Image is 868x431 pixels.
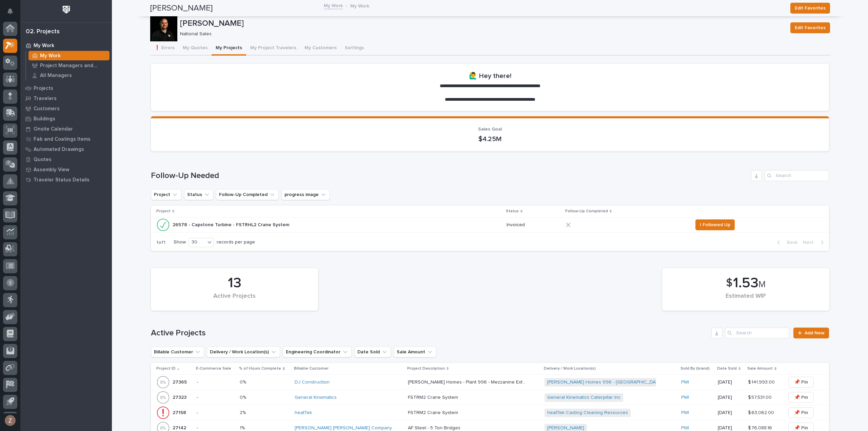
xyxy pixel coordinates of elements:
[725,328,789,338] input: Search
[34,116,55,122] p: Buildings
[34,126,73,132] p: Onsite Calendar
[300,41,341,56] button: My Customers
[162,275,307,292] div: 13
[408,378,528,385] p: Clayton Homes - Plant 996 - Mezzanine Extension and Catwalk
[246,41,300,56] button: My Project Travelers
[469,72,511,80] h2: 🙋‍♂️ Hey there!
[717,365,737,372] p: Date Sold
[547,425,584,431] a: [PERSON_NAME]
[681,395,689,400] a: PWI
[793,328,829,338] a: Add New
[20,83,112,93] a: Projects
[151,171,748,181] h1: Follow-Up Needed
[156,365,176,372] p: Project ID
[758,280,766,289] span: M
[34,136,91,142] p: Fab and Coatings Items
[151,234,171,251] p: 1 of 1
[197,395,235,400] p: -
[197,379,235,385] p: -
[794,409,808,417] span: 📌 Pin
[34,96,57,102] p: Travelers
[544,365,596,372] p: Delivery / Work Location(s)
[695,219,735,230] button: I Followed Up
[748,424,773,431] p: $ 76,088.16
[40,73,72,79] p: All Managers
[681,379,689,385] a: PWI
[34,167,69,173] p: Assembly View
[216,189,279,200] button: Follow-Up Completed
[790,22,830,33] button: Edit Favorites
[765,170,829,181] div: Search
[3,413,17,428] button: users-avatar
[547,379,663,385] a: [PERSON_NAME] Homes 996 - [GEOGRAPHIC_DATA]
[20,175,112,185] a: Traveler Status Details
[20,114,112,124] a: Buildings
[681,425,689,431] a: PWI
[156,208,171,215] p: Project
[151,390,829,405] tr: 2732327323 -0%0% General Kinematics FSTRM2 Crane SystemFSTRM2 Crane System General Kinematics Cat...
[733,276,758,290] span: 1.53
[217,239,255,245] p: records per page
[8,8,17,19] div: Notifications
[408,424,462,431] p: AF Steel - 5 Ton Bridges
[240,393,248,400] p: 0%
[408,393,459,400] p: FSTRM2 Crane System
[20,154,112,164] a: Quotes
[354,347,391,357] button: Date Sold
[173,378,188,385] p: 27365
[173,424,188,431] p: 27142
[718,395,743,400] p: [DATE]
[788,407,814,418] button: 📌 Pin
[726,277,732,290] span: $
[20,164,112,175] a: Assembly View
[60,3,73,16] img: Workspace Logo
[478,127,502,132] span: Sales Goal
[341,41,368,56] button: Settings
[674,293,818,307] div: Estimated WIP
[40,63,107,69] p: Project Managers and Engineers
[151,328,709,338] h1: Active Projects
[173,393,188,400] p: 27323
[680,365,710,372] p: Sold By (brand)
[207,347,280,357] button: Delivery / Work Location(s)
[324,1,343,9] a: My Work
[159,135,821,143] p: $4.25M
[20,134,112,144] a: Fab and Coatings Items
[788,377,814,388] button: 📌 Pin
[239,365,281,372] p: % of Hours Complete
[20,144,112,154] a: Automated Drawings
[295,379,330,385] a: DJ Construction
[788,392,814,403] button: 📌 Pin
[212,41,246,56] button: My Projects
[151,347,204,357] button: Billable Customer
[3,4,17,18] button: Notifications
[506,208,519,215] p: Status
[150,41,179,56] button: ❗ Errors
[26,28,60,36] div: 02. Projects
[240,378,248,385] p: 0%
[34,146,84,153] p: Automated Drawings
[151,375,829,390] tr: 2736527365 -0%0% DJ Construction [PERSON_NAME] Homes - Plant 996 - Mezzanine Extension and Catwal...
[151,189,181,200] button: Project
[240,409,247,416] p: 2%
[173,221,291,228] p: 26578 - Capstone Turbine - FSTRHL2 Crane System
[162,293,307,307] div: Active Projects
[151,217,829,232] tr: 26578 - Capstone Turbine - FSTRHL2 Crane System26578 - Capstone Turbine - FSTRHL2 Crane System In...
[295,395,337,400] a: General Kinematics
[718,410,743,416] p: [DATE]
[794,393,808,401] span: 📌 Pin
[408,409,459,416] p: FSTRM2 Crane System
[197,425,235,431] p: -
[795,24,826,32] span: Edit Favorites
[174,239,186,245] p: Show
[803,239,818,246] span: Next
[547,395,620,400] a: General Kinematics Caterpillar Inc
[394,347,436,357] button: Sale Amount
[34,177,90,183] p: Traveler Status Details
[748,378,776,385] p: $ 141,993.00
[189,239,205,246] div: 30
[173,409,188,416] p: 27158
[20,40,112,51] a: My Work
[34,106,60,112] p: Customers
